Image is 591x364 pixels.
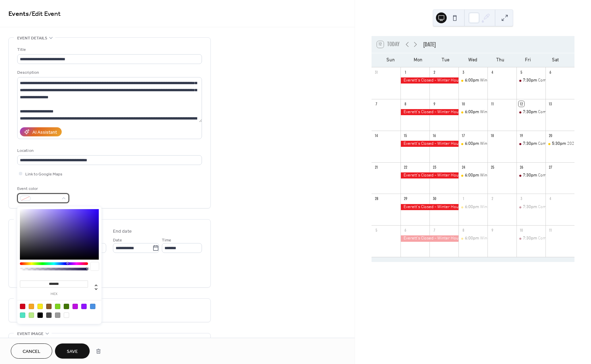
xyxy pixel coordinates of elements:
[20,127,62,136] button: AI Assistant
[432,164,437,170] div: 23
[523,204,538,210] span: 7:30pm
[548,101,554,107] div: 13
[20,312,25,318] div: #50E3C2
[432,101,437,107] div: 9
[465,204,480,210] span: 6:00pm
[432,196,437,202] div: 30
[374,196,379,202] div: 28
[465,172,480,178] span: 6:00pm
[480,77,504,84] div: Wine & Yoga
[459,109,487,115] div: Wine & Yoga
[55,304,60,309] div: #7ED321
[46,304,52,309] div: #8B572A
[490,69,495,75] div: 4
[459,77,487,84] div: Wine & Yoga
[401,235,459,241] div: Everett's Closed - Winter Hours
[20,292,88,296] label: hex
[64,312,69,318] div: #FFFFFF
[519,196,524,202] div: 3
[432,133,437,138] div: 16
[523,235,538,241] span: 7:30pm
[459,141,487,147] div: Wine & Yoga
[81,304,87,309] div: #9013FE
[32,129,57,136] div: AI Assistant
[403,69,408,75] div: 1
[25,171,62,178] span: Link to Google Maps
[403,101,408,107] div: 8
[374,164,379,170] div: 21
[548,133,554,138] div: 20
[55,343,90,359] button: Save
[548,228,554,233] div: 11
[401,109,459,115] div: Everett's Closed - Winter Hours
[404,53,432,67] div: Mon
[480,109,504,115] div: Wine & Yoga
[490,228,495,233] div: 9
[487,53,514,67] div: Thu
[516,204,545,210] div: Comedy Show - Keith Terry
[64,304,69,309] div: #417505
[29,7,61,21] span: / Edit Event
[401,172,459,178] div: Everett's Closed - Winter Hours
[55,312,60,318] div: #9B9B9B
[519,69,524,75] div: 5
[432,53,459,67] div: Tue
[459,204,487,210] div: Wine & Yoga
[374,69,379,75] div: 31
[377,53,404,67] div: Sun
[403,164,408,170] div: 22
[514,53,541,67] div: Fri
[401,141,459,147] div: Everett's Closed - Winter Hours
[17,330,43,337] span: Event image
[67,348,78,355] span: Save
[519,101,524,107] div: 12
[465,109,480,115] span: 6:00pm
[480,235,504,241] div: Wine & Yoga
[17,147,201,154] div: Location
[519,133,524,138] div: 19
[90,304,95,309] div: #4A90E2
[465,235,480,241] span: 6:00pm
[11,343,52,359] button: Cancel
[516,235,545,241] div: Comedy Show - Brian Scolaro
[461,133,466,138] div: 17
[461,196,466,202] div: 1
[552,141,567,147] span: 5:30pm
[162,237,171,244] span: Time
[459,235,487,241] div: Wine & Yoga
[516,77,545,84] div: Comedy Show - KALEA McNeill
[432,228,437,233] div: 7
[23,348,40,355] span: Cancel
[490,133,495,138] div: 18
[545,141,574,147] div: 2025 Taste of Hope Mat-Su -Presented by AIOF & MVCC
[113,237,122,244] span: Date
[542,53,569,67] div: Sat
[374,133,379,138] div: 14
[548,164,554,170] div: 27
[459,172,487,178] div: Wine & Yoga
[516,172,545,178] div: Comedy Show - Mike Glazer
[403,228,408,233] div: 6
[516,109,545,115] div: Comedy Show - Jamal Doman
[37,304,43,309] div: #F8E71C
[480,172,504,178] div: Wine & Yoga
[17,35,47,42] span: Event details
[519,164,524,170] div: 26
[523,77,538,84] span: 7:30pm
[374,228,379,233] div: 5
[465,141,480,147] span: 6:00pm
[548,69,554,75] div: 6
[490,101,495,107] div: 11
[17,46,201,53] div: Title
[465,77,480,84] span: 6:00pm
[403,196,408,202] div: 29
[72,304,78,309] div: #BD10E0
[461,164,466,170] div: 24
[480,141,504,147] div: Wine & Yoga
[46,312,52,318] div: #4A4A4A
[490,164,495,170] div: 25
[8,7,29,21] a: Events
[374,101,379,107] div: 7
[432,69,437,75] div: 2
